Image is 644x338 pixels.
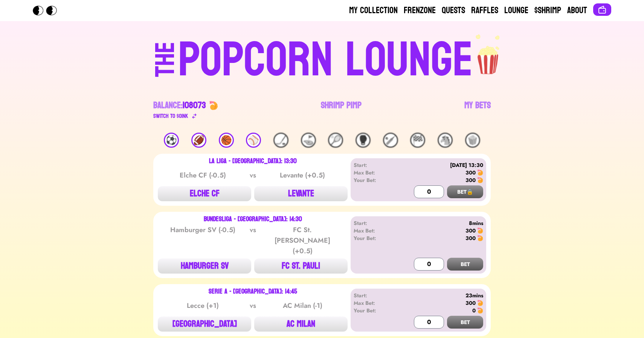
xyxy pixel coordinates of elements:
[598,5,607,14] img: Connect wallet
[165,225,241,256] div: Hamburger SV (-0.5)
[273,133,288,148] div: 🏒
[472,307,476,314] div: 0
[209,289,297,295] div: Serie A - [GEOGRAPHIC_DATA]: 14:45
[354,299,397,307] div: Max Bet:
[209,101,218,110] img: 🍤
[397,161,483,169] div: [DATE] 13:30
[354,307,397,314] div: Your Bet:
[354,227,397,234] div: Max Bet:
[178,36,473,84] div: POPCORN LOUNGE
[447,316,483,329] button: BET
[442,5,465,17] a: Quests
[465,176,476,184] div: 300
[404,5,436,17] a: Frenzone
[165,170,241,180] div: Elche CF (-0.5)
[465,133,480,148] div: 🍿
[464,99,491,121] a: My Bets
[153,99,206,112] div: Balance:
[153,112,188,121] div: Switch to $ OINK
[165,300,241,311] div: Lecce (+1)
[397,292,483,299] div: 23mins
[248,170,258,180] div: vs
[354,219,397,227] div: Start:
[465,234,476,242] div: 300
[465,227,476,234] div: 300
[354,176,397,184] div: Your Bet:
[534,5,561,17] a: $Shrimp
[477,177,483,183] img: 🍤
[33,6,63,15] img: Popcorn
[183,97,206,113] span: 108073
[349,5,398,17] a: My Collection
[465,299,476,307] div: 300
[264,225,340,256] div: FC St. [PERSON_NAME] (+0.5)
[567,5,587,17] a: About
[191,133,206,148] div: 🏈
[246,133,261,148] div: ⚾️
[158,317,251,332] button: [GEOGRAPHIC_DATA]
[328,133,343,148] div: 🎾
[152,42,179,92] div: THE
[477,228,483,234] img: 🍤
[356,133,371,148] div: 🥊
[254,186,348,201] button: LEVANTE
[438,133,453,148] div: 🐴
[354,292,397,299] div: Start:
[383,133,398,148] div: 🏏
[164,133,179,148] div: ⚽️
[248,225,258,256] div: vs
[354,169,397,176] div: Max Bet:
[301,133,316,148] div: ⛳️
[477,235,483,241] img: 🍤
[477,170,483,176] img: 🍤
[209,158,297,164] div: La Liga - [GEOGRAPHIC_DATA]: 13:30
[354,234,397,242] div: Your Bet:
[264,170,340,180] div: Levante (+0.5)
[204,216,302,222] div: Bundesliga - [GEOGRAPHIC_DATA]: 14:30
[504,5,528,17] a: Lounge
[248,300,258,311] div: vs
[447,185,483,198] button: BET🔒
[477,307,483,314] img: 🍤
[465,169,476,176] div: 300
[321,99,362,121] a: Shrimp Pimp
[397,219,483,227] div: 8mins
[219,133,234,148] div: 🏀
[158,186,251,201] button: ELCHE CF
[447,258,483,271] button: BET
[254,258,348,274] button: FC ST. PAULI
[158,258,251,274] button: HAMBURGER SV
[354,161,397,169] div: Start:
[254,317,348,332] button: AC MILAN
[90,33,554,84] a: THEPOPCORN LOUNGEpopcorn
[473,33,504,75] img: popcorn
[410,133,425,148] div: 🏁
[471,5,498,17] a: Raffles
[264,300,340,311] div: AC Milan (-1)
[477,300,483,306] img: 🍤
